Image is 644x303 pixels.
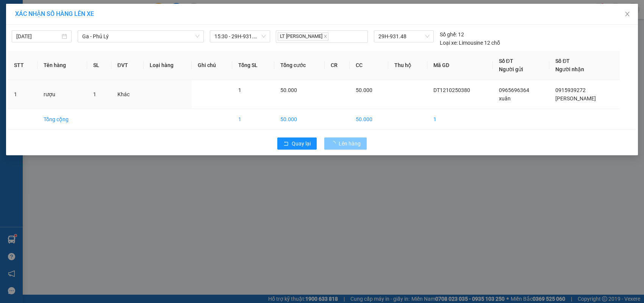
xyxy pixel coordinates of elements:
[232,109,274,130] td: 1
[499,95,511,102] span: xuân
[283,141,289,147] span: rollback
[440,30,464,39] div: 12
[356,87,372,93] span: 50.000
[38,80,87,109] td: rượu
[7,6,68,31] strong: CÔNG TY TNHH DỊCH VỤ DU LỊCH THỜI ĐẠI
[277,137,317,150] button: rollbackQuay lại
[350,51,388,80] th: CC
[440,39,458,47] span: Loại xe:
[3,27,4,66] img: logo
[8,51,38,80] th: STT
[71,51,116,59] span: DT1210250380
[440,30,457,39] span: Số ghế:
[440,39,500,47] div: Limousine 12 chỗ
[192,51,232,80] th: Ghi chú
[499,58,513,64] span: Số ĐT
[427,109,492,130] td: 1
[274,51,324,80] th: Tổng cước
[433,87,470,93] span: DT1210250380
[339,139,361,148] span: Lên hàng
[555,58,570,64] span: Số ĐT
[232,51,274,80] th: Tổng SL
[195,34,200,39] span: down
[555,95,596,102] span: [PERSON_NAME]
[280,87,297,93] span: 50.000
[292,139,311,148] span: Quay lại
[38,109,87,130] td: Tổng cộng
[82,31,199,42] span: Ga - Phủ Lý
[93,91,96,97] span: 1
[16,32,60,41] input: 12/10/2025
[111,51,144,80] th: ĐVT
[324,137,367,150] button: Lên hàng
[624,11,630,17] span: close
[38,51,87,80] th: Tên hàng
[499,66,523,72] span: Người gửi
[15,10,94,17] span: XÁC NHẬN SỐ HÀNG LÊN XE
[555,87,586,93] span: 0915939272
[144,51,192,80] th: Loại hàng
[555,66,584,72] span: Người nhận
[378,31,429,42] span: 29H-931.48
[330,141,339,146] span: loading
[388,51,427,80] th: Thu hộ
[324,34,327,38] span: close
[350,109,388,130] td: 50.000
[5,33,70,59] span: Chuyển phát nhanh: [GEOGRAPHIC_DATA] - [GEOGRAPHIC_DATA]
[427,51,492,80] th: Mã GD
[87,51,111,80] th: SL
[214,31,265,42] span: 15:30 - 29H-931.48
[499,87,529,93] span: 0965696364
[8,80,38,109] td: 1
[278,32,328,41] span: LT [PERSON_NAME]
[274,109,324,130] td: 50.000
[325,51,350,80] th: CR
[238,87,241,93] span: 1
[111,80,144,109] td: Khác
[617,4,638,25] button: Close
